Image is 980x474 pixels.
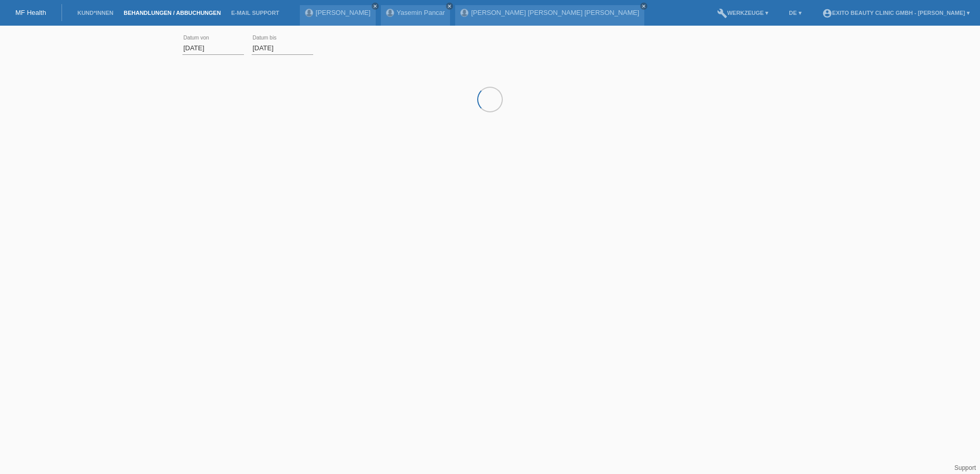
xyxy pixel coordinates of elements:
[372,3,379,10] a: close
[15,9,46,16] a: MF Health
[447,4,452,9] i: close
[822,8,832,18] i: account_circle
[72,10,118,16] a: Kund*innen
[817,10,975,16] a: account_circleExito Beauty Clinic GmbH - [PERSON_NAME] ▾
[640,3,647,10] a: close
[316,9,371,16] a: [PERSON_NAME]
[471,9,639,16] a: [PERSON_NAME] [PERSON_NAME] [PERSON_NAME]
[712,10,774,16] a: buildWerkzeuge ▾
[118,10,226,16] a: Behandlungen / Abbuchungen
[446,3,453,10] a: close
[717,8,727,18] i: build
[226,10,284,16] a: E-Mail Support
[954,464,976,471] a: Support
[641,4,646,9] i: close
[397,9,445,16] a: Yasemin Pancar
[373,4,378,9] i: close
[784,10,806,16] a: DE ▾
